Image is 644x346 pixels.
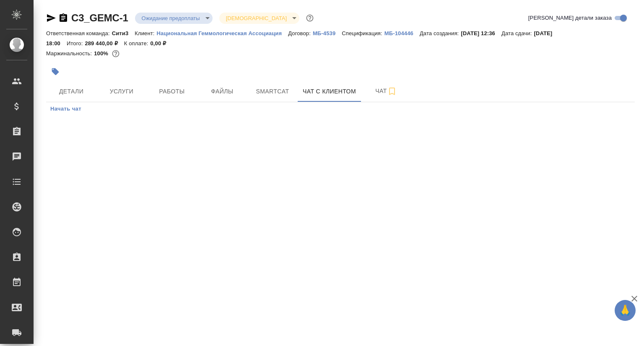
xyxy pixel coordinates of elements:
p: МБ-4539 [313,30,342,36]
p: Сити3 [112,30,135,36]
div: Ожидание предоплаты [135,13,213,24]
p: Ответственная команда: [46,30,112,36]
div: simple tabs example [46,102,635,116]
p: [DATE] 12:36 [461,30,501,36]
span: Файлы [202,86,242,97]
p: Национальная Геммологическая Ассоциация [157,30,288,36]
p: 0,00 ₽ [150,40,172,46]
button: 0.00 RUB; [110,48,121,59]
button: Ожидание предоплаты [139,15,203,22]
p: Маржинальность: [46,50,94,57]
svg: Подписаться [387,86,397,96]
p: К оплате: [124,40,151,46]
a: МБ-104446 [384,29,420,36]
div: Ожидание предоплаты [219,13,299,24]
span: Чат с клиентом [303,86,356,97]
button: Скопировать ссылку для ЯМессенджера [46,13,56,23]
p: 289 440,00 ₽ [85,40,124,46]
p: Договор: [288,30,313,36]
a: C3_GEMC-1 [71,12,128,23]
p: 100% [94,50,110,57]
p: Дата сдачи: [501,30,534,36]
p: Итого: [67,40,85,46]
span: Услуги [101,86,142,97]
span: Smartcat [252,86,293,97]
span: 🙏 [618,302,632,319]
button: Начать чат [46,102,86,116]
p: Дата создания: [420,30,461,36]
span: Начать чат [50,104,81,114]
a: МБ-4539 [313,29,342,36]
button: Добавить тэг [46,62,65,81]
button: Скопировать ссылку [58,13,68,23]
span: [PERSON_NAME] детали заказа [528,14,612,22]
a: Национальная Геммологическая Ассоциация [157,29,288,36]
button: Доп статусы указывают на важность/срочность заказа [304,13,315,23]
p: Спецификация: [342,30,384,36]
span: Детали [51,86,91,97]
p: МБ-104446 [384,30,420,36]
span: Чат [366,86,406,96]
span: Работы [152,86,192,97]
button: [DEMOGRAPHIC_DATA] [223,15,289,22]
button: 🙏 [615,300,636,321]
p: Клиент: [135,30,156,36]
